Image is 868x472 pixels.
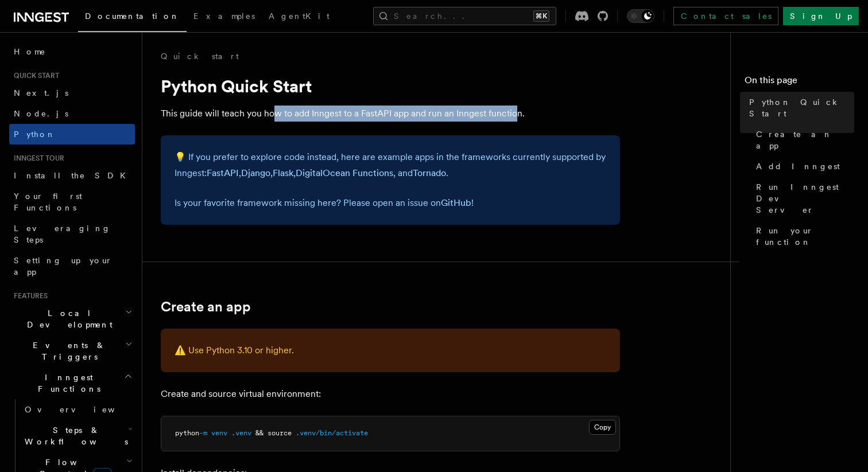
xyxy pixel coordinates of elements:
a: Create an app [161,299,251,315]
span: && [255,429,263,437]
a: Overview [20,399,135,420]
span: AgentKit [269,11,330,21]
span: .venv/bin/activate [296,429,368,437]
a: Your first Functions [9,186,135,218]
button: Events & Triggers [9,335,135,367]
span: Setting up your app [14,256,113,276]
a: Django [241,167,270,178]
span: Examples [193,11,255,21]
p: 💡 If you prefer to explore code instead, here are example apps in the frameworks currently suppor... [175,149,606,181]
span: source [268,429,292,437]
button: Search...⌘K [373,7,556,25]
span: Inngest Functions [9,372,124,395]
span: Create an app [756,128,854,151]
span: Add Inngest [756,161,840,172]
a: Examples [187,3,262,31]
h1: Python Quick Start [161,76,620,96]
button: Toggle dark mode [627,9,654,23]
a: Run your function [751,220,854,252]
span: venv [211,429,227,437]
button: Steps & Workflows [20,420,135,452]
span: Events & Triggers [9,340,125,362]
span: Documentation [85,11,180,21]
p: This guide will teach you how to add Inngest to a FastAPI app and run an Inngest function. [161,106,620,122]
a: Run Inngest Dev Server [751,177,854,220]
a: Quick start [161,50,239,62]
span: Leveraging Steps [14,224,111,244]
span: Features [9,291,48,301]
h4: On this page [745,73,854,92]
a: Tornado [413,167,446,178]
span: Quick start [9,71,59,80]
span: Python Quick Start [749,96,854,119]
span: .venv [231,429,251,437]
a: FastAPI [207,167,239,178]
span: Node.js [14,109,68,118]
a: Create an app [751,124,854,156]
a: Next.js [9,83,135,103]
a: Contact sales [673,7,778,25]
span: python [175,429,199,437]
a: Python [9,124,135,145]
button: Local Development [9,303,135,335]
a: Flask [273,167,293,178]
span: Next.js [14,88,68,97]
a: DigitalOcean Functions [296,167,393,178]
a: Add Inngest [751,156,854,177]
a: Documentation [78,3,187,32]
span: Your first Functions [14,192,82,212]
span: Local Development [9,307,125,330]
p: Is your favorite framework missing here? Please open an issue on ! [175,195,606,211]
span: Install the SDK [14,171,133,180]
a: Python Quick Start [745,92,854,124]
a: AgentKit [262,3,336,31]
span: Home [14,46,46,57]
span: -m [199,429,207,437]
a: Sign Up [783,7,859,25]
span: Inngest tour [9,154,64,163]
span: Steps & Workflows [20,424,128,447]
a: GitHub [441,197,471,208]
span: Python [14,130,56,139]
p: Create and source virtual environment: [161,386,620,402]
a: Install the SDK [9,165,135,186]
p: ⚠️ Use Python 3.10 or higher. [175,342,606,358]
kbd: ⌘K [533,10,549,22]
a: Leveraging Steps [9,218,135,250]
span: Overview [25,405,143,414]
span: Run your function [756,225,854,248]
a: Setting up your app [9,250,135,282]
span: Run Inngest Dev Server [756,181,854,216]
a: Home [9,41,135,62]
a: Node.js [9,103,135,124]
button: Inngest Functions [9,367,135,399]
button: Copy [589,420,616,435]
